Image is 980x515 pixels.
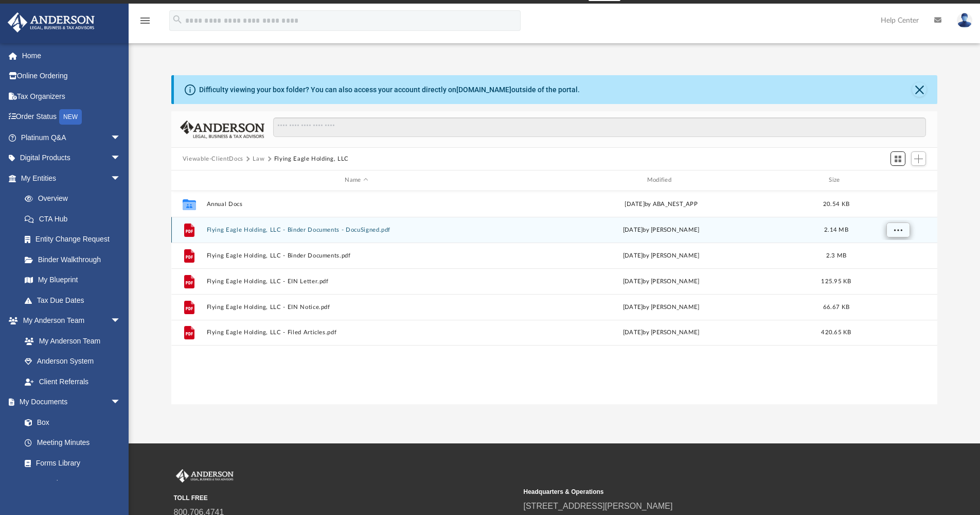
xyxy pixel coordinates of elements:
div: Difficulty viewing your box folder? You can also access your account directly on outside of the p... [199,84,580,95]
a: Entity Change Request [14,229,136,250]
button: Annual Docs [206,201,506,208]
button: More options [886,222,910,237]
a: Notarize [14,473,131,494]
a: [STREET_ADDRESS][PERSON_NAME] [524,502,673,510]
a: My Anderson Team [14,331,126,351]
a: Tax Organizers [7,86,136,107]
a: My Blueprint [14,270,131,290]
span: arrow_drop_down [111,168,131,189]
a: My Anderson Teamarrow_drop_down [7,311,131,331]
span: arrow_drop_down [111,148,131,169]
div: id [176,176,202,185]
button: Flying Eagle Holding, LLC - Filed Articles.pdf [206,329,506,336]
a: Anderson System [14,351,131,372]
span: 2.3 MB [826,252,846,258]
button: Add [911,151,926,166]
button: Flying Eagle Holding, LLC [274,154,349,164]
img: Anderson Advisors Platinum Portal [174,469,236,483]
span: 20.54 KB [823,201,849,207]
small: Headquarters & Operations [524,487,866,496]
div: id [861,176,933,185]
div: [DATE] by [PERSON_NAME] [511,302,811,312]
span: arrow_drop_down [111,127,131,148]
div: Name [206,176,506,185]
button: Law [253,154,264,164]
div: [DATE] by [PERSON_NAME] [511,251,811,260]
a: menu [139,20,151,27]
a: Order StatusNEW [7,107,136,128]
a: Box [14,412,126,433]
a: Forms Library [14,453,126,473]
a: Overview [14,188,136,209]
a: [DOMAIN_NAME] [456,85,511,94]
button: Switch to Grid View [890,151,906,166]
a: Meeting Minutes [14,433,131,453]
a: Online Ordering [7,66,136,87]
div: [DATE] by [PERSON_NAME] [511,277,811,286]
i: menu [139,14,151,27]
button: Flying Eagle Holding, LLC - Binder Documents.pdf [206,252,506,259]
button: Close [912,82,926,97]
img: User Pic [957,13,972,28]
div: grid [171,191,938,405]
input: Search files and folders [273,117,926,137]
div: [DATE] by ABA_NEST_APP [511,199,811,209]
a: Home [7,45,136,66]
div: [DATE] by [PERSON_NAME] [511,225,811,234]
div: Modified [511,176,811,185]
i: search [172,14,183,25]
a: Digital Productsarrow_drop_down [7,148,136,168]
a: My Entitiesarrow_drop_down [7,168,136,188]
div: Size [815,176,857,185]
div: [DATE] by [PERSON_NAME] [511,328,811,337]
button: Flying Eagle Holding, LLC - Binder Documents - DocuSigned.pdf [206,227,506,233]
a: Binder Walkthrough [14,249,136,270]
button: Flying Eagle Holding, LLC - EIN Letter.pdf [206,278,506,285]
a: My Documentsarrow_drop_down [7,392,131,413]
button: Viewable-ClientDocs [183,154,243,164]
span: 420.65 KB [821,330,851,335]
span: 125.95 KB [821,278,851,284]
div: NEW [59,109,82,125]
a: Client Referrals [14,371,131,392]
span: 66.67 KB [823,304,849,310]
a: CTA Hub [14,209,136,229]
small: TOLL FREE [174,493,516,503]
span: arrow_drop_down [111,392,131,413]
button: Flying Eagle Holding, LLC - EIN Notice.pdf [206,304,506,311]
img: Anderson Advisors Platinum Portal [5,12,98,32]
span: 2.14 MB [824,227,848,232]
a: Platinum Q&Aarrow_drop_down [7,127,136,148]
span: arrow_drop_down [111,311,131,332]
a: Tax Due Dates [14,290,136,311]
